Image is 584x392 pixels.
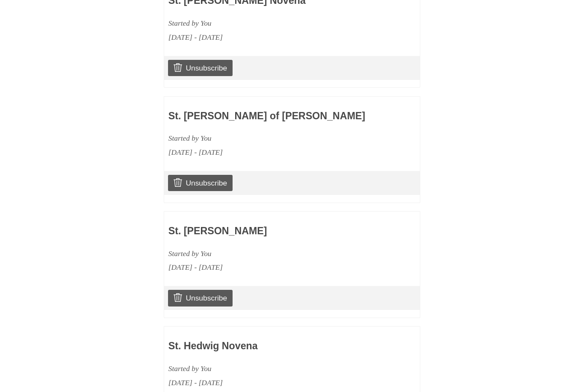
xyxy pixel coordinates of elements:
[168,60,233,76] a: Unsubscribe
[168,111,366,122] h3: St. [PERSON_NAME] of [PERSON_NAME]
[168,16,366,30] div: Started by You
[168,341,366,352] h3: St. Hedwig Novena
[168,30,366,44] div: [DATE] - [DATE]
[168,362,366,376] div: Started by You
[168,376,366,390] div: [DATE] - [DATE]
[168,247,366,261] div: Started by You
[168,131,366,145] div: Started by You
[168,260,366,274] div: [DATE] - [DATE]
[168,145,366,159] div: [DATE] - [DATE]
[168,226,366,237] h3: St. [PERSON_NAME]
[168,290,233,306] a: Unsubscribe
[168,175,233,191] a: Unsubscribe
